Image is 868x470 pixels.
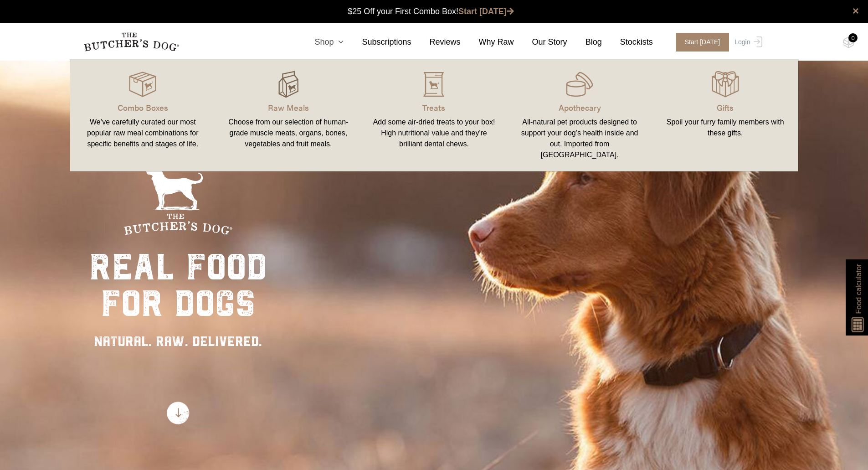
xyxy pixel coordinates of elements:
a: Subscriptions [344,36,411,48]
a: Raw Meals Choose from our selection of human-grade muscle meats, organs, bones, vegetables and fr... [216,69,361,162]
a: Shop [296,36,344,48]
a: Why Raw [461,36,514,48]
p: Apothecary [518,101,642,114]
p: Combo Boxes [81,101,205,114]
span: Food calculator [853,264,864,314]
div: real food for dogs [89,249,267,322]
div: Choose from our selection of human-grade muscle meats, organs, bones, vegetables and fruit meals. [226,117,350,150]
div: 0 [848,33,858,42]
a: Apothecary All-natural pet products designed to support your dog’s health inside and out. Importe... [507,69,652,162]
a: Treats Add some air-dried treats to your box! High nutritional value and they're brilliant dental... [361,69,507,162]
a: Stockists [602,36,653,48]
img: TBD_build-A-Box_Hover.png [275,71,302,98]
div: All-natural pet products designed to support your dog’s health inside and out. Imported from [GEO... [518,117,642,160]
p: Gifts [663,101,787,114]
p: Treats [372,101,496,114]
a: Combo Boxes We’ve carefully curated our most popular raw meal combinations for specific benefits ... [70,69,216,162]
a: Gifts Spoil your furry family members with these gifts. [652,69,798,162]
div: Add some air-dried treats to your box! High nutritional value and they're brilliant dental chews. [372,117,496,150]
div: We’ve carefully curated our most popular raw meal combinations for specific benefits and stages o... [81,117,205,150]
a: Login [732,33,762,52]
a: Start [DATE] [667,33,733,52]
a: Blog [567,36,602,48]
a: Start [DATE] [458,7,514,16]
div: Spoil your furry family members with these gifts. [663,117,787,139]
a: close [853,5,859,16]
div: NATURAL. RAW. DELIVERED. [89,331,267,351]
p: Raw Meals [226,101,350,114]
img: TBD_Cart-Empty.png [843,36,854,48]
a: Our Story [514,36,567,48]
a: Reviews [411,36,461,48]
span: Start [DATE] [676,33,729,52]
